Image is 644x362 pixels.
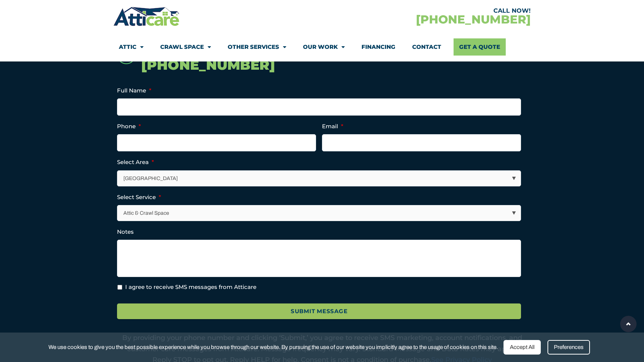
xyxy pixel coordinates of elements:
label: Notes [117,228,134,236]
label: Email [322,123,343,130]
div: Preferences [547,340,590,355]
a: Contact [412,38,441,56]
label: I agree to receive SMS messages from Atticare [125,283,256,292]
nav: Menu [119,38,525,56]
a: Get A Quote [454,38,506,56]
a: Attic [119,38,143,56]
a: Other Services [228,38,286,56]
a: Crawl Space [160,38,211,56]
label: Select Service [117,193,161,201]
label: Phone [117,123,141,130]
a: Financing [362,38,395,56]
a: Our Work [303,38,345,56]
div: Accept All [503,340,541,355]
span: We use cookies to give you the best possible experience while you browse through our website. By ... [48,343,498,352]
div: CALL NOW! [322,8,531,14]
input: Submit Message [117,303,521,319]
label: Select Area [117,158,154,166]
label: Full Name [117,87,151,94]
